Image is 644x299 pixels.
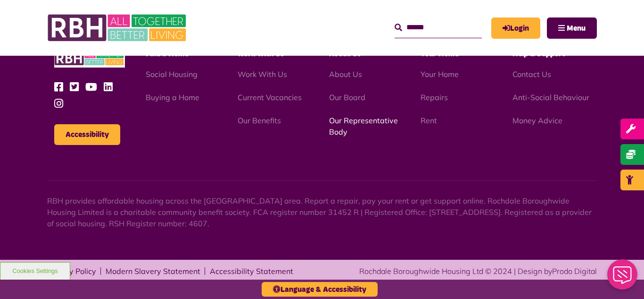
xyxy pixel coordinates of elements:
a: Our Representative Body [329,116,398,137]
a: Accessibility Statement [210,267,293,275]
a: Repairs [421,93,448,102]
a: MyRBH [491,17,540,39]
a: Our Board [329,93,365,102]
a: Contact Us [512,69,551,79]
input: Search [395,17,482,38]
a: Prodo Digital - open in a new tab [552,266,597,276]
a: Current Vacancies [238,93,302,102]
iframe: Netcall Web Assistant for live chat [602,256,644,299]
a: Anti-Social Behaviour [512,93,589,102]
a: Rent [421,116,437,125]
button: Accessibility [54,124,120,145]
a: Modern Slavery Statement - open in a new tab [106,267,200,275]
img: RBH [47,9,189,46]
p: RBH provides affordable housing across the [GEOGRAPHIC_DATA] area. Report a repair, pay your rent... [47,195,597,229]
div: Rochdale Boroughwide Housing Ltd © 2024 | Design by [359,265,597,277]
a: Your Home [421,69,459,79]
button: Navigation [547,17,597,39]
a: Work With Us [238,69,287,79]
a: Our Benefits [238,116,281,125]
a: Buying a Home [146,93,199,102]
button: Language & Accessibility [262,282,378,297]
a: Money Advice [512,116,562,125]
a: Social Housing - open in a new tab [146,69,198,79]
a: About Us [329,69,362,79]
img: RBH [54,49,125,68]
a: Privacy Policy [47,267,96,275]
span: Menu [567,25,586,32]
